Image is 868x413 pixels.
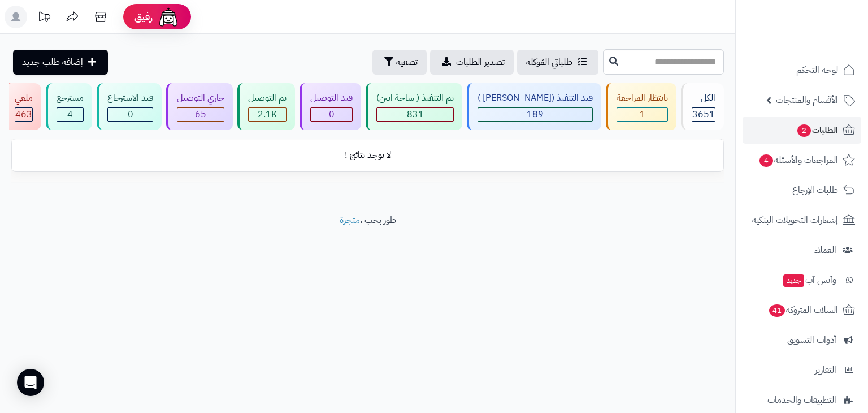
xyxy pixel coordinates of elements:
[692,107,715,121] span: 3651
[249,108,286,121] div: 2098
[743,326,861,354] a: أدوات التسويق
[372,50,427,75] button: تصفية
[329,107,335,121] span: 0
[743,57,861,84] a: لوحة التحكم
[67,107,73,121] span: 4
[679,83,726,130] a: الكل3651
[164,83,235,130] a: جاري التوصيل 65
[743,206,861,234] a: إشعارات التحويلات البنكية
[15,107,32,121] span: 463
[57,108,83,121] div: 4
[792,182,838,198] span: طلبات الإرجاع
[134,10,153,24] span: رفيق
[743,236,861,264] a: العملاء
[157,6,180,28] img: ai-face.png
[94,83,164,130] a: قيد الاسترجاع 0
[517,50,598,75] a: طلباتي المُوكلة
[107,92,153,105] div: قيد الاسترجاع
[235,83,297,130] a: تم التوصيل 2.1K
[13,50,108,75] a: إضافة طلب جديد
[692,92,715,105] div: الكل
[22,55,83,69] span: إضافة طلب جديد
[57,92,84,105] div: مسترجع
[640,107,645,121] span: 1
[44,83,94,130] a: مسترجع 4
[340,213,360,227] a: متجرة
[743,266,861,294] a: وآتس آبجديد
[376,92,454,105] div: تم التنفيذ ( ساحة اتين)
[796,122,838,138] span: الطلبات
[743,147,861,174] a: المراجعات والأسئلة4
[128,107,133,121] span: 0
[527,107,544,121] span: 189
[396,55,418,69] span: تصفية
[758,152,838,168] span: المراجعات والأسئلة
[617,92,668,105] div: بانتظار المراجعة
[604,83,679,130] a: بانتظار المراجعة 1
[310,92,353,105] div: قيد التوصيل
[797,124,811,137] span: 2
[787,332,836,348] span: أدوات التسويق
[456,55,505,69] span: تصدير الطلبات
[769,304,785,317] span: 41
[783,274,804,287] span: جديد
[478,92,593,105] div: قيد التنفيذ ([PERSON_NAME] )
[767,392,836,408] span: التطبيقات والخدمات
[258,107,277,121] span: 2.1K
[814,242,836,258] span: العملاء
[796,62,838,78] span: لوحة التحكم
[768,302,838,318] span: السلات المتروكة
[776,92,838,108] span: الأقسام والمنتجات
[195,107,206,121] span: 65
[407,107,424,121] span: 831
[108,108,153,121] div: 0
[430,50,514,75] a: تصدير الطلبات
[752,212,838,228] span: إشعارات التحويلات البنكية
[791,28,857,51] img: logo-2.png
[177,108,224,121] div: 65
[30,6,58,31] a: تحديثات المنصة
[782,272,836,288] span: وآتس آب
[248,92,287,105] div: تم التوصيل
[311,108,352,121] div: 0
[377,108,453,121] div: 831
[12,140,723,171] td: لا توجد نتائج !
[743,296,861,324] a: السلات المتروكة41
[617,108,667,121] div: 1
[743,177,861,204] a: طلبات الإرجاع
[743,356,861,384] a: التقارير
[15,92,33,105] div: ملغي
[2,83,44,130] a: ملغي 463
[743,117,861,144] a: الطلبات2
[363,83,465,130] a: تم التنفيذ ( ساحة اتين) 831
[815,362,836,378] span: التقارير
[759,154,773,167] span: 4
[297,83,363,130] a: قيد التوصيل 0
[478,108,592,121] div: 189
[17,369,44,396] div: Open Intercom Messenger
[526,55,572,69] span: طلباتي المُوكلة
[177,92,224,105] div: جاري التوصيل
[465,83,604,130] a: قيد التنفيذ ([PERSON_NAME] ) 189
[15,108,32,121] div: 463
